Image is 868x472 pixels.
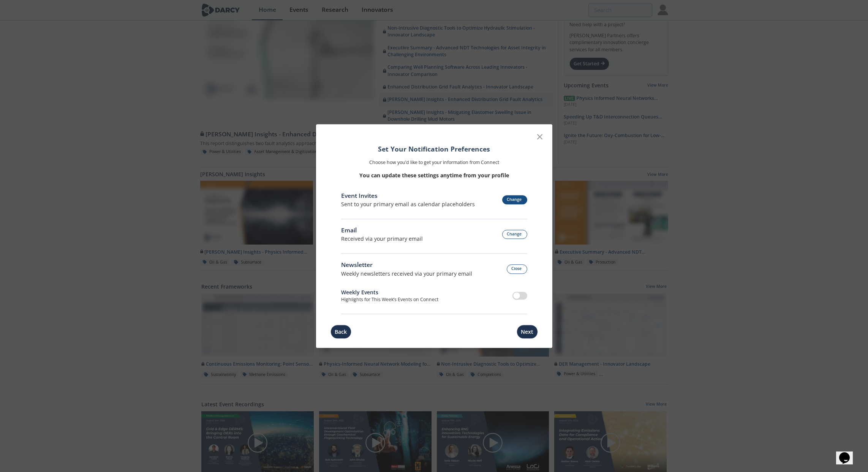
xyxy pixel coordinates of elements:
[341,235,423,243] p: Received via your primary email
[507,264,527,274] button: Close
[502,195,527,205] button: Change
[341,226,423,235] div: Email
[502,230,527,239] button: Change
[836,442,860,464] iframe: chat widget
[341,288,438,296] div: Weekly Events
[330,325,351,339] button: Back
[341,270,472,278] div: Weekly newsletters received via your primary email
[341,296,438,303] p: Highlights for This Week’s Events on Connect
[341,159,527,166] p: Choose how you’d like to get your information from Connect
[341,191,475,200] div: Event Invites
[517,325,538,339] button: Next
[341,200,475,208] div: Sent to your primary email as calendar placeholders
[341,144,527,154] h1: Set Your Notification Preferences
[341,171,527,179] p: You can update these settings anytime from your profile
[341,260,472,270] div: Newsletter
